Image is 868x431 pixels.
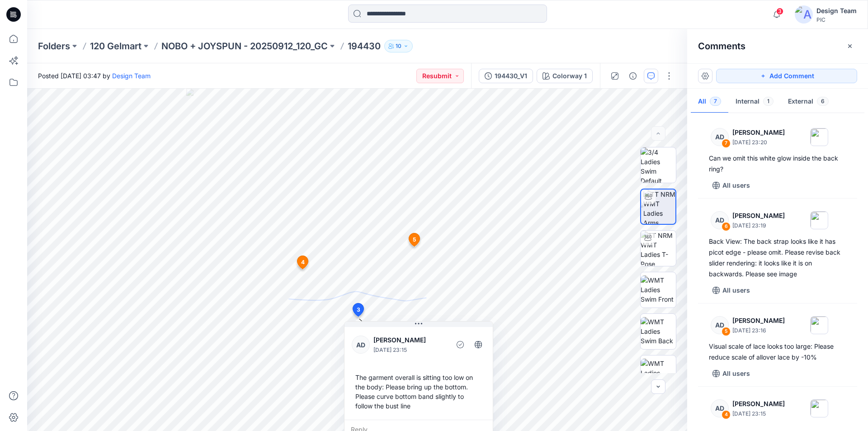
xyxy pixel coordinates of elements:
[641,317,676,346] img: WMT Ladies Swim Back
[709,341,846,363] div: Visual scale of lace looks too large: Please reduce scale of allover lace by -10%
[709,153,846,175] div: Can we omit this white glow inside the back ring?
[781,90,836,114] button: External
[816,16,857,23] div: PIC
[732,398,785,409] p: [PERSON_NAME]
[301,258,305,266] span: 4
[643,189,675,224] img: TT NRM WMT Ladies Arms Down
[373,335,447,346] p: [PERSON_NAME]
[763,97,774,106] span: 1
[732,127,785,138] p: [PERSON_NAME]
[38,40,70,52] a: Folders
[413,236,416,244] span: 5
[732,210,785,221] p: [PERSON_NAME]
[161,40,328,52] a: NOBO + JOYSPUN - 20250912_120_GC
[711,399,729,417] div: AD
[816,5,857,16] div: Design Team
[728,90,781,114] button: Internal
[373,346,447,355] p: [DATE] 23:15
[732,326,785,335] p: [DATE] 23:16
[552,71,587,81] div: Colorway 1
[722,180,750,191] p: All users
[710,97,721,106] span: 7
[795,5,813,24] img: avatar
[722,139,731,148] div: 7
[698,41,745,52] h2: Comments
[716,69,857,83] button: Add Comment
[352,369,486,414] div: The garment overall is sitting too low on the body: Please bring up the bottom. Please curve bott...
[711,128,729,146] div: AD
[722,327,731,336] div: 5
[722,368,750,379] p: All users
[112,72,151,80] a: Design Team
[348,40,381,52] p: 194430
[732,315,785,326] p: [PERSON_NAME]
[537,69,593,83] button: Colorway 1
[732,138,785,147] p: [DATE] 23:20
[641,231,676,266] img: TT NRM WMT Ladies T-Pose
[732,221,785,230] p: [DATE] 23:19
[691,90,728,114] button: All
[495,71,527,81] div: 194430_V1
[641,275,676,304] img: WMT Ladies Swim Front
[626,69,640,83] button: Details
[709,236,846,279] div: Back View: The back strap looks like it has picot edge - please omit. Please revise back slider r...
[352,336,370,354] div: AD
[711,211,729,229] div: AD
[732,409,785,418] p: [DATE] 23:15
[90,40,142,52] a: 120 Gelmart
[722,410,731,419] div: 4
[722,285,750,296] p: All users
[709,178,754,193] button: All users
[709,283,754,298] button: All users
[709,366,754,381] button: All users
[776,8,783,15] span: 3
[38,71,151,81] span: Posted [DATE] 03:47 by
[641,359,676,387] img: WMT Ladies Swim Left
[479,69,533,83] button: 194430_V1
[357,306,360,314] span: 3
[817,97,829,106] span: 6
[641,147,676,183] img: 3/4 Ladies Swim Default
[384,40,413,52] button: 10
[722,222,731,231] div: 6
[396,41,401,51] p: 10
[711,316,729,334] div: AD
